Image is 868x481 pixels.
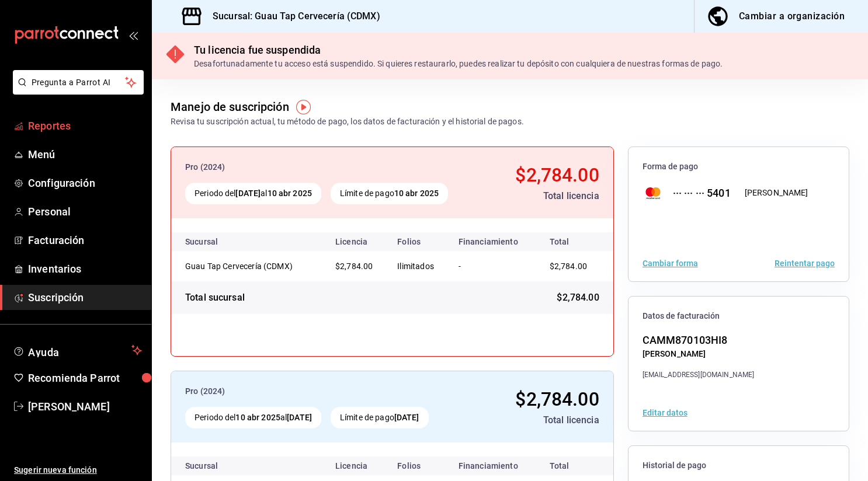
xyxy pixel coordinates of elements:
[449,232,536,251] th: Financiamiento
[643,311,835,322] span: Datos de facturación
[643,370,755,380] div: [EMAIL_ADDRESS][DOMAIN_NAME]
[185,385,467,398] div: Pro (2024)
[643,259,698,267] button: Cambiar forma
[643,348,755,360] div: [PERSON_NAME]
[388,232,449,251] th: Folios
[745,187,808,199] div: [PERSON_NAME]
[515,388,599,410] span: $2,784.00
[449,456,536,475] th: Financiamiento
[185,183,321,204] div: Periodo del al
[28,118,142,134] span: Reportes
[185,291,245,305] div: Total sucursal
[557,291,599,305] span: $2,784.00
[536,232,613,251] th: Total
[203,9,380,23] h3: Sucursal: Guau Tap Cervecería (CDMX)
[268,189,312,198] strong: 10 abr 2025
[331,407,429,428] div: Límite de pago
[388,251,449,281] td: Ilimitados
[28,175,142,191] span: Configuración
[185,161,477,173] div: Pro (2024)
[550,262,587,271] span: $2,784.00
[28,232,142,248] span: Facturación
[185,237,249,246] div: Sucursal
[331,183,448,204] div: Límite de pago
[171,98,289,116] div: Manejo de suscripción
[326,456,388,475] th: Licencia
[28,147,142,162] span: Menú
[194,58,723,70] div: Desafortunadamente tu acceso está suspendido. Si quieres restaurarlo, puedes realizar tu depósito...
[296,100,311,114] img: Tooltip marker
[326,232,388,251] th: Licencia
[32,76,126,89] span: Pregunta a Parrot AI
[394,413,419,422] strong: [DATE]
[643,409,688,417] button: Editar datos
[28,343,127,357] span: Ayuda
[185,407,321,428] div: Periodo del al
[739,8,845,25] div: Cambiar a organización
[185,260,302,272] div: Guau Tap Cervecería (CDMX)
[235,189,261,198] strong: [DATE]
[185,461,249,470] div: Sucursal
[28,370,142,386] span: Recomienda Parrot
[643,332,755,348] div: CAMM870103HI8
[449,251,536,281] td: -
[394,189,439,198] strong: 10 abr 2025
[28,290,142,305] span: Suscripción
[235,413,280,422] strong: 10 abr 2025
[664,185,731,201] div: ··· ··· ··· 5401
[287,413,312,422] strong: [DATE]
[14,464,142,476] span: Sugerir nueva función
[28,204,142,219] span: Personal
[487,189,599,203] div: Total licencia
[194,42,723,58] div: Tu licencia fue suspendida
[335,262,373,271] span: $2,784.00
[129,30,138,40] button: open_drawer_menu
[8,85,144,97] a: Pregunta a Parrot AI
[28,261,142,277] span: Inventarios
[28,399,142,414] span: [PERSON_NAME]
[643,460,835,471] span: Historial de pago
[388,456,449,475] th: Folios
[775,259,835,267] button: Reintentar pago
[13,70,144,95] button: Pregunta a Parrot AI
[171,116,524,128] div: Revisa tu suscripción actual, tu método de pago, los datos de facturación y el historial de pagos.
[643,161,835,172] span: Forma de pago
[536,456,613,475] th: Total
[515,164,599,186] span: $2,784.00
[477,413,599,427] div: Total licencia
